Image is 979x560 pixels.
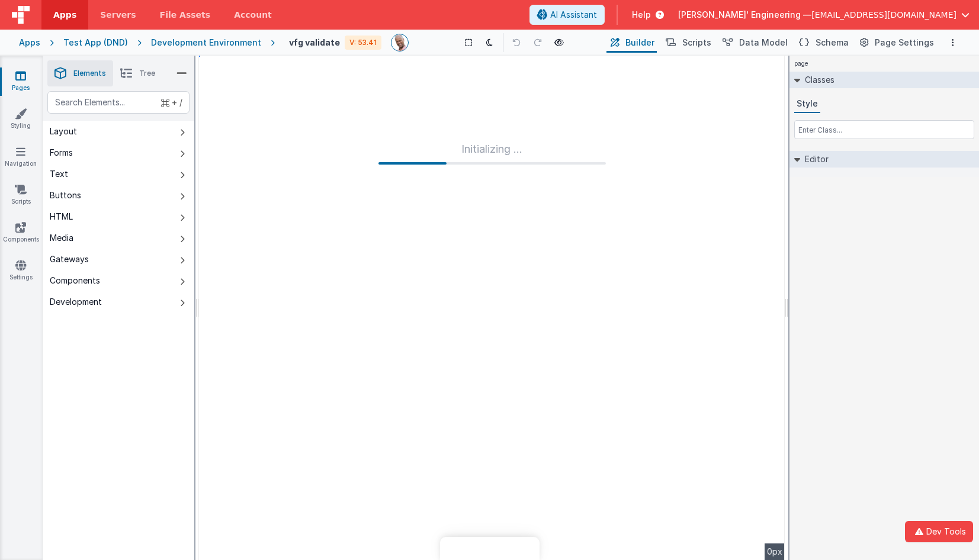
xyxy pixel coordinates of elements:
div: Development [50,296,102,308]
div: Media [50,232,73,244]
div: 0px [765,543,785,560]
span: Elements [73,69,106,78]
button: Page Settings [856,33,936,53]
button: Buttons [43,185,194,206]
div: Initializing ... [378,141,606,165]
span: Apps [53,9,76,21]
h4: vfg validate [289,38,340,47]
button: Gateways [43,249,194,270]
button: Builder [606,33,657,53]
div: Components [50,275,100,287]
span: Scripts [682,37,711,49]
span: Help [632,9,651,21]
button: Dev Tools [905,521,973,542]
div: Development Environment [151,37,261,49]
span: Servers [100,9,136,21]
span: [EMAIL_ADDRESS][DOMAIN_NAME] [811,9,956,21]
span: File Assets [160,9,211,21]
div: Apps [19,37,40,49]
span: Page Settings [875,37,934,49]
span: [PERSON_NAME]' Engineering — [678,9,811,21]
button: HTML [43,206,194,227]
h4: page [789,56,813,72]
button: Development [43,291,194,313]
span: AI Assistant [550,9,597,21]
button: Layout [43,121,194,142]
button: AI Assistant [529,5,605,25]
span: Tree [139,69,155,78]
span: Builder [625,37,654,49]
button: Components [43,270,194,291]
button: [PERSON_NAME]' Engineering — [EMAIL_ADDRESS][DOMAIN_NAME] [678,9,970,21]
button: Media [43,227,194,249]
div: Gateways [50,253,89,265]
img: 11ac31fe5dc3d0eff3fbbbf7b26fa6e1 [391,34,408,51]
h2: Editor [800,151,829,168]
button: Style [794,95,820,113]
h2: Classes [800,72,834,88]
div: Test App (DND) [63,37,128,49]
div: Text [50,168,68,180]
button: Options [946,36,960,50]
span: Schema [816,37,849,49]
div: V: 53.41 [345,36,381,50]
input: Enter Class... [794,120,974,139]
button: Scripts [662,33,714,53]
input: Search Elements... [47,91,190,114]
button: Schema [795,33,851,53]
span: Data Model [739,37,788,49]
div: HTML [50,211,73,223]
div: --> [199,56,785,560]
span: + / [161,91,182,114]
div: Forms [50,147,73,159]
button: Text [43,163,194,185]
div: Buttons [50,189,81,201]
div: Layout [50,125,77,137]
button: Data Model [718,33,790,53]
button: Forms [43,142,194,163]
